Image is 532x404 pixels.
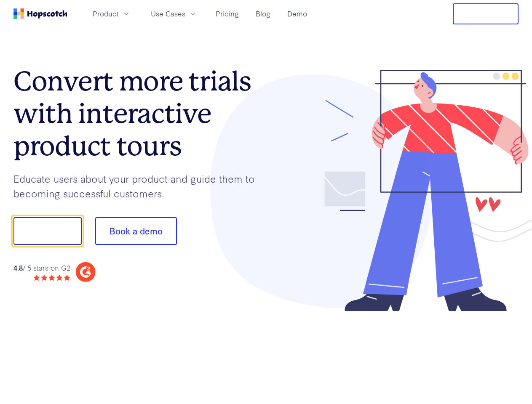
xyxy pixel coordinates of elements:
span: Product [93,8,119,19]
p: Educate users about your product and guide them to becoming successful customers. [13,171,266,200]
a: Blog [252,7,274,21]
button: Free Trial [453,3,519,24]
button: Product [88,7,136,21]
span: Use Cases [151,8,185,19]
div: / 5 stars on G2 [13,263,70,273]
button: Use Cases [146,7,202,21]
button: Book a demo [95,217,177,245]
a: Pricing [212,7,242,21]
a: Home [13,8,67,19]
h1: Convert more trials with interactive product tours [13,65,266,162]
strong: 4.8 [13,263,23,272]
button: Show me! [13,217,82,245]
a: Demo [284,7,310,21]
